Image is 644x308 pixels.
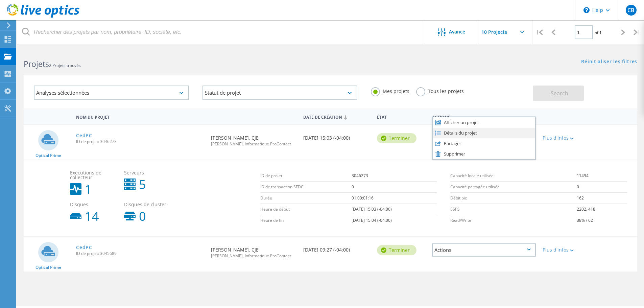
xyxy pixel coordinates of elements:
span: [PERSON_NAME], Informatique ProContact [211,254,296,258]
td: Capacité partagée utilisée [450,182,577,193]
td: Read/Write [450,215,577,226]
td: [DATE] 15:04 (-04:00) [352,215,437,226]
td: [DATE] 15:03 (-04:00) [352,204,437,215]
div: Supprimer [433,149,535,159]
div: Détails du projet [433,128,535,138]
div: Analyses sélectionnées [34,86,189,100]
span: Disques de cluster [124,202,171,207]
div: [PERSON_NAME], CJE [208,125,300,153]
label: Mes projets [371,87,409,94]
span: Optical Prime [35,265,61,269]
div: Actions [432,243,536,257]
span: Optical Prime [35,153,61,158]
span: CB [627,7,635,13]
span: Exécutions de collecteur [70,170,117,180]
td: Capacité locale utilisée [450,170,577,182]
b: 1 [85,183,92,195]
td: 38% / 62 [577,215,627,226]
div: Statut de projet [202,86,358,100]
div: Partager [433,138,535,149]
div: Actions [429,110,539,123]
b: 0 [139,210,146,222]
b: Projets [24,58,49,69]
div: Afficher un projet [433,117,535,128]
div: Plus d'infos [543,247,585,252]
div: Date de création [300,110,374,123]
td: 11494 [577,170,627,182]
td: 162 [577,193,627,204]
a: Live Optics Dashboard [7,14,79,19]
span: ID de projet: 3046273 [76,140,204,144]
div: [DATE] 15:03 (-04:00) [300,125,374,147]
td: ID de projet [260,170,352,182]
td: ESPS [450,204,577,215]
div: | [532,20,546,44]
span: 2 Projets trouvés [49,63,81,68]
td: 0 [352,182,437,193]
span: of 1 [595,30,602,35]
label: Tous les projets [416,87,464,94]
td: 3046273 [352,170,437,182]
span: Serveurs [124,170,171,175]
div: Plus d'infos [543,136,585,140]
td: 2202, 418 [577,204,627,215]
td: ID de transaction SFDC [260,182,352,193]
span: ID de projet: 3045689 [76,252,204,256]
div: Terminer [377,133,416,143]
td: Débit pic [450,193,577,204]
div: État [374,110,429,123]
td: Durée [260,193,352,204]
span: Disques [70,202,117,207]
span: Search [551,90,568,97]
td: 0 [577,182,627,193]
div: | [630,20,644,44]
a: Réinitialiser les filtres [581,59,637,65]
div: Nom du projet [73,110,208,123]
input: Rechercher des projets par nom, propriétaire, ID, société, etc. [17,20,425,44]
a: CedPC [76,133,92,138]
span: Avancé [449,29,465,34]
div: Terminer [377,245,416,255]
a: CedPC [76,245,92,250]
td: Heure de début [260,204,352,215]
button: Search [533,86,584,101]
b: 14 [85,210,99,222]
svg: \n [583,7,590,13]
td: Heure de fin [260,215,352,226]
td: 01:00:01:16 [352,193,437,204]
div: [PERSON_NAME], CJE [208,237,300,265]
span: [PERSON_NAME], Informatique ProContact [211,142,296,146]
div: [DATE] 09:27 (-04:00) [300,237,374,259]
b: 5 [139,179,146,191]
